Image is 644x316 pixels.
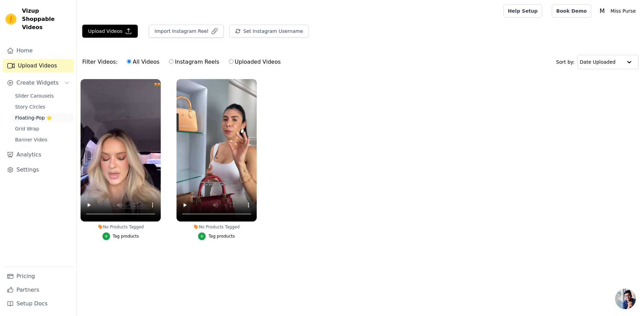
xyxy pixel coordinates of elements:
[102,232,139,240] button: Tag products
[600,8,605,14] text: M
[3,297,74,311] a: Setup Docs
[15,136,47,143] span: Banner Video
[126,58,160,66] label: All Videos
[169,58,219,66] label: Instagram Reels
[82,54,284,70] div: Filter Videos:
[229,59,233,64] input: Uploaded Videos
[556,55,639,69] div: Sort by:
[15,114,52,121] span: Floating-Pop ⭐
[3,163,74,177] a: Settings
[169,59,173,64] input: Instagram Reels
[198,232,235,240] button: Tag products
[552,4,591,17] a: Book Demo
[11,135,74,144] a: Banner Video
[608,5,639,17] p: Miss Purse
[22,7,71,31] span: Vizup Shoppable Videos
[597,5,639,17] button: M Miss Purse
[229,25,309,38] button: Set Instagram Username
[208,233,235,239] div: Tag products
[503,4,542,17] a: Help Setup
[113,233,139,239] div: Tag products
[81,224,161,230] div: No Products Tagged
[229,58,281,66] label: Uploaded Videos
[615,289,636,309] a: Bate-papo aberto
[149,25,224,38] button: Import Instagram Reel
[3,283,74,297] a: Partners
[127,59,131,64] input: All Videos
[11,91,74,101] a: Slider Carousels
[3,269,74,283] a: Pricing
[177,224,257,230] div: No Products Tagged
[15,92,54,99] span: Slider Carousels
[15,125,39,132] span: Grid Wrap
[16,79,59,87] span: Create Widgets
[15,103,45,110] span: Story Circles
[11,124,74,134] a: Grid Wrap
[11,113,74,123] a: Floating-Pop ⭐
[11,102,74,112] a: Story Circles
[3,44,74,58] a: Home
[3,59,74,73] a: Upload Videos
[5,14,16,25] img: Vizup
[3,148,74,162] a: Analytics
[82,25,138,38] button: Upload Videos
[3,76,74,90] button: Create Widgets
